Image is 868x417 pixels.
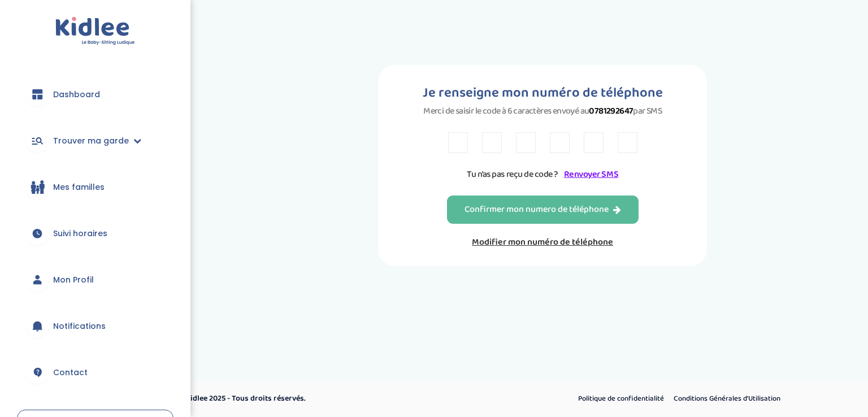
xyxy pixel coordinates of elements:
[179,393,482,405] p: © Kidlee 2025 - Tous droits réservés.
[55,17,135,46] img: logo.svg
[53,181,105,193] span: Mes familles
[53,320,106,332] span: Notifications
[447,196,639,224] button: Confirmer mon numero de téléphone
[17,213,173,254] a: Suivi horaires
[53,274,94,286] span: Mon Profil
[17,74,173,115] a: Dashboard
[17,352,173,393] a: Contact
[17,167,173,207] a: Mes familles
[448,167,637,181] p: Tu n’as pas reçu de code ?
[17,120,173,161] a: Trouver ma garde
[53,228,107,240] span: Suivi horaires
[589,104,633,118] strong: 0781292647
[465,203,621,216] div: Confirmer mon numero de téléphone
[447,235,639,249] a: Modifier mon numéro de téléphone
[53,89,100,101] span: Dashboard
[423,82,663,104] h1: Je renseigne mon numéro de téléphone
[574,392,668,406] a: Politique de confidentialité
[670,392,784,406] a: Conditions Générales d’Utilisation
[423,104,663,118] p: Merci de saisir le code à 6 caractères envoyé au par SMS
[564,167,618,181] a: Renvoyer SMS
[17,259,173,300] a: Mon Profil
[53,135,129,147] span: Trouver ma garde
[53,367,88,379] span: Contact
[17,306,173,346] a: Notifications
